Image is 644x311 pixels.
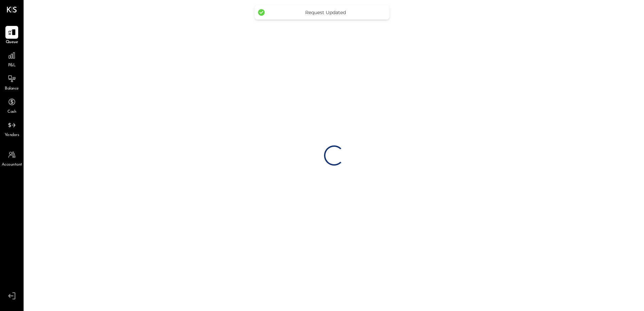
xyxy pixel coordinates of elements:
a: P&L [0,49,23,69]
div: Request Updated [268,9,383,15]
a: Accountant [0,148,23,168]
span: P&L [8,63,16,69]
a: Vendors [0,119,23,138]
a: Queue [0,26,23,45]
a: Balance [0,72,23,92]
a: Cash [0,96,23,115]
span: Cash [7,109,16,115]
span: Balance [5,86,19,92]
span: Vendors [5,132,19,138]
span: Accountant [2,162,22,168]
span: Queue [6,39,18,45]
